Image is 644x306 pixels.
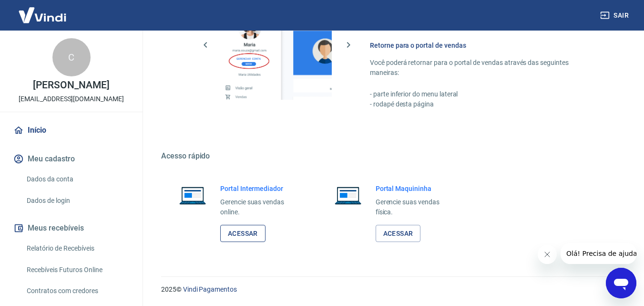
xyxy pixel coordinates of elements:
p: [PERSON_NAME] [33,80,109,90]
a: Início [11,120,131,141]
p: [EMAIL_ADDRESS][DOMAIN_NAME] [19,94,124,104]
iframe: Mensagem da empresa [561,243,636,264]
a: Dados da conta [23,169,131,189]
p: Gerencie suas vendas online. [220,197,299,217]
p: Você poderá retornar para o portal de vendas através das seguintes maneiras: [370,58,598,78]
img: Vindi [11,0,73,30]
h6: Retorne para o portal de vendas [370,41,598,50]
div: C [52,38,91,76]
a: Contratos com credores [23,281,131,301]
button: Meu cadastro [11,148,131,169]
h6: Portal Maquininha [376,184,455,193]
button: Meus recebíveis [11,218,131,239]
p: Gerencie suas vendas física. [376,197,455,217]
h6: Portal Intermediador [220,184,299,193]
p: - rodapé desta página [370,99,598,109]
iframe: Fechar mensagem [538,245,557,264]
h5: Acesso rápido [161,151,621,161]
img: Imagem de um notebook aberto [173,184,213,207]
a: Dados de login [23,191,131,211]
a: Acessar [220,225,266,243]
p: - parte inferior do menu lateral [370,89,598,99]
p: 2025 © [161,285,621,295]
a: Relatório de Recebíveis [23,239,131,258]
iframe: Botão para abrir a janela de mensagens [606,268,636,298]
a: Recebíveis Futuros Online [23,260,131,280]
span: Olá! Precisa de ajuda? [6,7,80,14]
button: Sair [598,7,633,24]
a: Vindi Pagamentos [183,285,237,293]
img: Imagem de um notebook aberto [328,184,368,207]
a: Acessar [376,225,421,243]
